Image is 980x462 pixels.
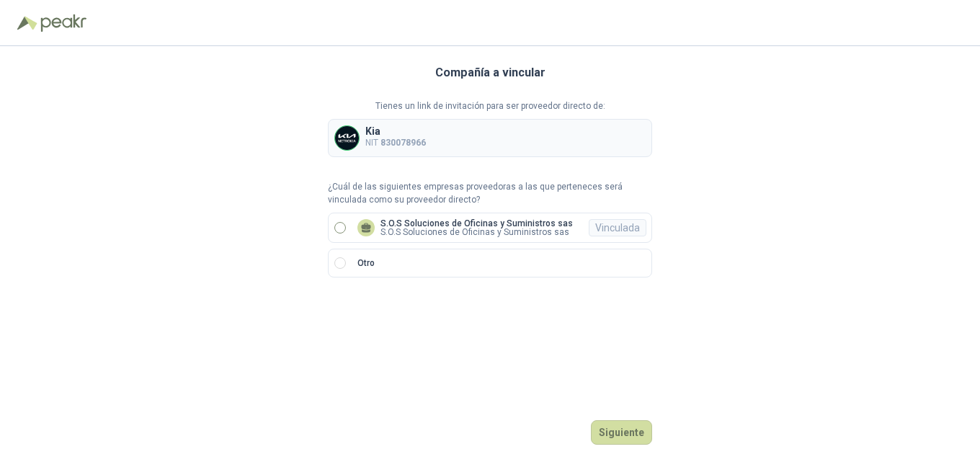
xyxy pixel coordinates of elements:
[335,126,359,150] img: Company Logo
[365,126,426,136] p: Kia
[380,228,573,236] p: S.O.S Soluciones de Oficinas y Suministros sas
[328,99,652,113] p: Tienes un link de invitación para ser proveedor directo de:
[357,257,375,270] p: Otro
[589,219,646,236] div: Vinculada
[591,420,652,445] button: Siguiente
[365,136,426,150] p: NIT
[435,63,545,82] h3: Compañía a vincular
[40,14,86,32] img: Peakr
[380,138,426,148] b: 830078966
[380,219,573,228] p: S.O.S Soluciones de Oficinas y Suministros sas
[328,180,652,208] p: ¿Cuál de las siguientes empresas proveedoras a las que perteneces será vinculada como su proveedo...
[17,16,37,30] img: Logo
